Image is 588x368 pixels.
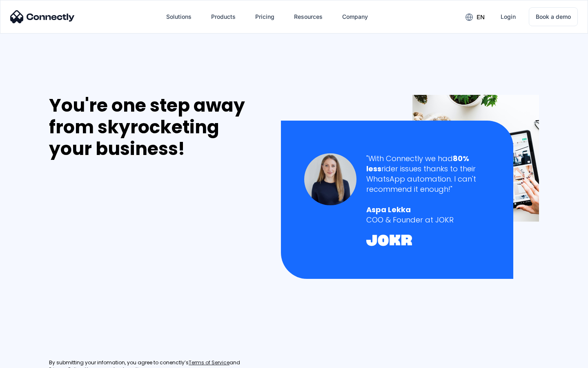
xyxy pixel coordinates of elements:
[49,169,171,350] iframe: Form 0
[211,11,236,22] div: Products
[366,153,469,174] strong: 80% less
[189,359,229,366] a: Terms of Service
[336,7,374,27] div: Company
[10,10,75,23] img: Connectly Logo
[477,11,485,23] div: en
[255,11,274,22] div: Pricing
[529,7,578,26] a: Book a demo
[366,153,490,195] div: "With Connectly we had rider issues thanks to their WhatsApp automation. I can't recommend it eno...
[249,7,281,27] a: Pricing
[459,11,491,23] div: en
[166,11,192,22] div: Solutions
[8,354,49,365] aside: Language selected: English
[366,215,490,225] div: COO & Founder at JOKR
[342,11,368,22] div: Company
[366,204,411,215] strong: Aspa Lekka
[49,95,264,159] div: You're one step away from skyrocketing your business!
[494,7,522,27] a: Login
[294,11,323,22] div: Resources
[205,7,242,27] div: Products
[160,7,198,27] div: Solutions
[287,7,329,27] div: Resources
[16,354,49,365] ul: Language list
[501,11,516,22] div: Login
